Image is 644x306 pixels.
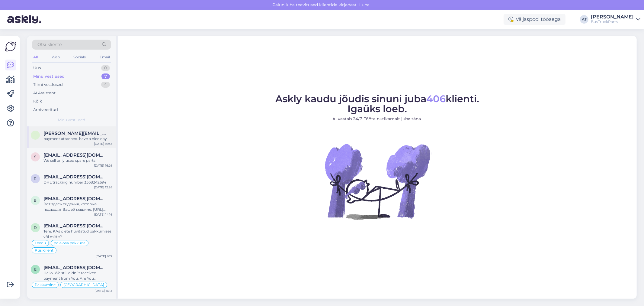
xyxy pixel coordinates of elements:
img: No Chat active [323,127,432,236]
span: pole osa pakkuda [54,241,85,245]
span: t [34,133,37,137]
div: Socials [72,53,87,61]
span: d [34,225,37,230]
div: payment attached. have a nice day [43,136,112,142]
div: Email [98,53,111,61]
a: [PERSON_NAME]BusTruckParts [591,15,640,24]
div: DHL tracking number 3568242694 [43,180,112,185]
span: Askly kaudu jõudis sinuni juba klienti. Igaüks loeb. [275,93,479,115]
span: Pakkumine [35,283,56,287]
div: Hello. We still didn´t received payment from You. Are You interested in this order? [43,270,112,281]
div: All [32,53,39,61]
span: romlaboy@gmail.com [43,174,106,180]
span: Püsikjlient [35,249,53,252]
div: We sell only used spare parts [43,158,112,163]
div: [DATE] 12:26 [94,185,112,190]
div: 7 [101,73,110,80]
div: Minu vestlused [33,73,65,80]
span: dalys@techtransa.lt [43,223,106,229]
div: BusTruckParts [591,19,634,24]
div: [DATE] 16:26 [94,163,112,168]
div: 0 [101,65,110,71]
div: Väljaspool tööaega [504,14,566,25]
div: [DATE] 16:33 [94,142,112,146]
span: e [34,267,37,272]
span: t.barabas@btexpress.hu [43,131,106,136]
div: [DATE] 9:17 [96,254,112,259]
div: [DATE] 16:13 [95,288,112,293]
div: 4 [101,82,110,88]
div: Tiimi vestlused [33,82,63,88]
span: eduardoedilaura@gmail.com [43,265,106,270]
div: AI Assistent [33,90,56,96]
span: shabeerhamza555@gmail.com [43,152,106,158]
span: s [34,155,37,159]
span: 406 [426,93,446,105]
div: Web [50,53,61,61]
div: Arhiveeritud [33,107,58,113]
span: Luba [358,2,372,8]
span: r [34,176,37,181]
div: Вот здесь сидения, которые подъодят Вашей машине: [URL][DOMAIN_NAME] [43,201,112,212]
div: Tere. KAs olete huvitatud pakkumises või mitte? [43,229,112,239]
img: Askly Logo [5,41,16,52]
div: AT [580,15,588,24]
span: barvinok2404@gmail.com [43,196,106,201]
p: AI vastab 24/7. Tööta nutikamalt juba täna. [275,116,479,122]
div: Uus [33,65,41,71]
div: [DATE] 14:16 [94,212,112,217]
span: Minu vestlused [58,117,85,123]
span: Leedu [35,241,46,245]
div: [PERSON_NAME] [591,15,634,19]
span: b [34,198,37,203]
span: Otsi kliente [37,41,62,48]
span: [GEOGRAPHIC_DATA] [63,283,104,287]
div: Kõik [33,98,42,104]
